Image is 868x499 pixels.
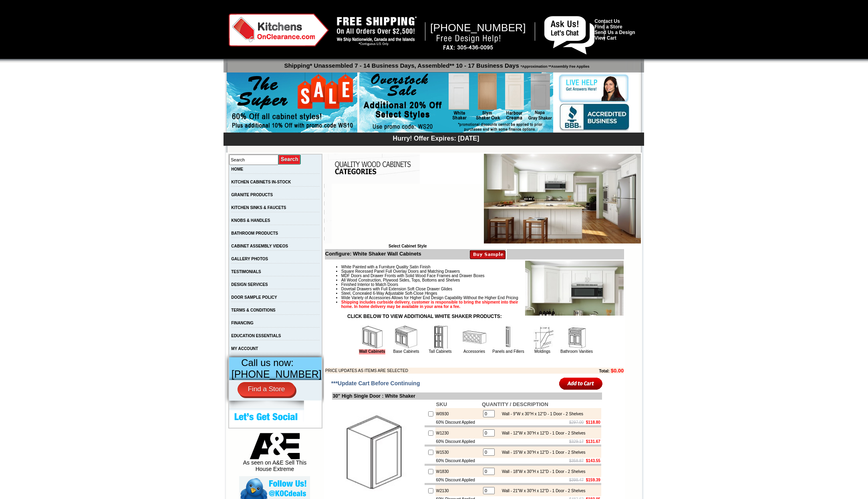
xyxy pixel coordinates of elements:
[231,180,291,184] a: KITCHEN CABINETS IN-STOCK
[231,231,278,235] a: BATHROOM PRODUCTS
[435,408,481,419] td: W0930
[519,62,590,68] span: *Approximation **Assembly Fee Applies
[484,154,641,243] img: White Shaker
[231,167,243,171] a: HOME
[341,282,624,287] li: Finished Interior to Match Doors
[435,458,481,464] td: 60% Discount Applied
[231,308,276,312] a: TERMS & CONDITIONS
[435,439,481,445] td: 60% Discount Applied
[594,24,622,30] a: Find a Store
[341,300,518,309] strong: Shipping includes curbside delivery, customer is responsible to bring the shipment into their hom...
[586,459,600,463] b: $143.55
[435,485,481,496] td: W2130
[331,380,420,386] span: ***Update Cart Before Continuing
[341,274,624,278] li: MDF Doors and Drawer Fronts with Solid Wood Face Frames and Drawer Boxes
[599,369,609,373] b: Total:
[430,22,526,34] span: [PHONE_NUMBER]
[435,447,481,458] td: W1530
[429,349,451,354] a: Tall Cabinets
[492,349,524,354] a: Panels and Fillers
[347,314,502,319] strong: CLICK BELOW TO VIEW ADDITIONAL WHITE SHAKER PRODUCTS:
[569,459,584,463] s: $358.87
[436,401,447,407] b: SKU
[611,368,624,374] b: $0.00
[231,257,268,261] a: GALLERY PHOTOS
[231,270,261,274] a: TESTIMONIALS
[594,30,635,35] a: Send Us a Design
[231,282,268,287] a: DESIGN SERVICES
[498,469,586,474] div: Wall - 18"W x 30"H x 12"D - 1 Door - 2 Shelves
[394,325,418,349] img: Base Cabinets
[435,419,481,425] td: 60% Discount Applied
[231,193,273,197] a: GRANITE PRODUCTS
[586,478,600,482] b: $159.39
[228,58,644,69] p: Shipping* Unassembled 7 - 14 Business Days, Assembled** 10 - 17 Business Days
[231,334,281,338] a: EDUCATION ESSENTIALS
[594,35,616,41] a: View Cart
[498,450,586,455] div: Wall - 15"W x 30"H x 12"D - 1 Door - 2 Shelves
[559,377,603,390] input: Add to Cart
[341,278,624,282] li: All Wood Construction, Plywood Sides, Tops, Bottoms and Shelves
[238,382,296,396] a: Find a Store
[341,287,624,291] li: Dovetail Drawers with Full Extension Soft Close Drawer Glides
[534,349,550,354] a: Moldings
[239,433,310,476] div: As seen on A&E Sell This House Extreme
[389,244,427,248] b: Select Cabinet Style
[463,349,485,354] a: Accessories
[278,154,301,165] input: Submit
[586,439,600,444] b: $131.67
[428,325,452,349] img: Tall Cabinets
[228,134,644,142] div: Hurry! Offer Expires: [DATE]
[325,251,421,257] b: Configure: White Shaker Wall Cabinets
[231,346,258,351] a: MY ACCOUNT
[341,296,624,300] li: Wide Variety of Accessories Allows for Higher End Design Capability Without the Higher End Pricing
[241,357,294,368] span: Call us now:
[232,368,322,380] span: [PHONE_NUMBER]
[435,466,481,477] td: W1830
[498,412,583,416] div: Wall - 9"W x 30"H x 12"D - 1 Door - 2 Shelves
[586,420,600,425] b: $118.80
[341,265,624,269] li: White Painted with a Furniture Quality Satin Finish
[231,321,254,325] a: FINANCING
[498,431,586,435] div: Wall - 12"W x 30"H x 12"D - 1 Door - 2 Shelves
[229,14,329,46] img: Kitchens on Clearance Logo
[332,184,484,244] iframe: Browser incompatible
[231,218,270,223] a: KNOBS & HANDLES
[325,368,555,374] td: PRICE UPDATES AS ITEMS ARE SELECTED
[333,407,423,497] img: 30'' High Single Door
[231,205,286,210] a: KITCHEN SINKS & FAUCETS
[498,489,586,493] div: Wall - 21"W x 30"H x 12"D - 1 Door - 2 Shelves
[594,18,620,24] a: Contact Us
[435,477,481,483] td: 60% Discount Applied
[482,401,548,407] b: QUANTITY / DESCRIPTION
[564,325,588,349] img: Bathroom Vanities
[569,439,584,444] s: $329.17
[360,325,384,349] img: Wall Cabinets
[530,325,554,349] img: Moldings
[332,392,602,400] td: 30" High Single Door : White Shaker
[231,244,288,248] a: CABINET ASSEMBLY VIDEOS
[569,478,584,482] s: $398.47
[341,269,624,274] li: Square Recessed Panel Full Overlay Doors and Matching Drawers
[569,420,584,425] s: $297.00
[359,349,385,354] a: Wall Cabinets
[496,325,520,349] img: Panels and Fillers
[341,291,624,296] li: Steel, Concealed 6-Way Adjustable Soft-Close Hinges
[525,261,624,316] img: Product Image
[231,295,277,300] a: DOOR SAMPLE POLICY
[560,349,593,354] a: Bathroom Vanities
[462,325,486,349] img: Accessories
[435,427,481,439] td: W1230
[393,349,419,354] a: Base Cabinets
